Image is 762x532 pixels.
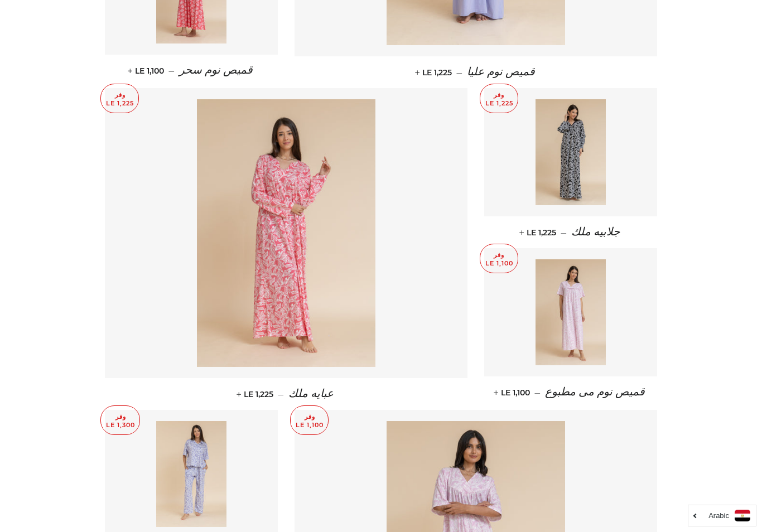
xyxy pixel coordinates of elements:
[105,378,467,410] a: عبايه ملك — LE 1,225
[484,216,657,248] a: جلابيه ملك — LE 1,225
[168,66,175,76] span: —
[101,406,139,434] p: وفر LE 1,300
[456,67,462,78] span: —
[534,388,541,398] span: —
[708,512,729,519] i: Arabic
[480,84,518,113] p: وفر LE 1,225
[561,228,567,238] span: —
[291,406,328,434] p: وفر LE 1,100
[179,64,253,76] span: قميص نوم سحر
[484,376,657,408] a: قميص نوم مى مطبوع — LE 1,100
[295,56,657,88] a: قميص نوم عليا — LE 1,225
[467,66,535,78] span: قميص نوم عليا
[130,66,164,76] span: LE 1,100
[496,388,530,398] span: LE 1,100
[694,510,750,521] a: Arabic
[101,84,138,113] p: وفر LE 1,225
[278,389,284,399] span: —
[105,55,278,86] a: قميص نوم سحر — LE 1,100
[545,386,645,398] span: قميص نوم مى مطبوع
[522,228,556,238] span: LE 1,225
[239,389,273,399] span: LE 1,225
[288,388,334,400] span: عبايه ملك
[480,244,518,273] p: وفر LE 1,100
[417,67,452,78] span: LE 1,225
[571,226,620,238] span: جلابيه ملك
